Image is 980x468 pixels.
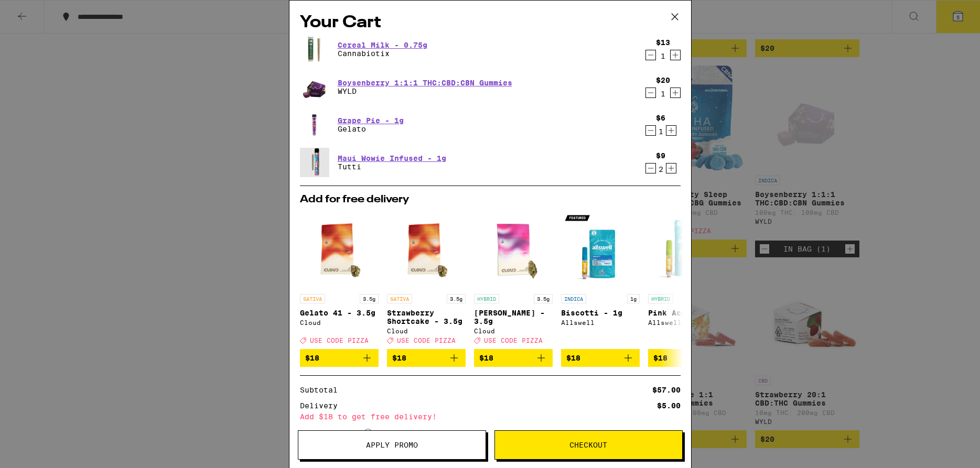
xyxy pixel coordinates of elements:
[534,294,553,303] p: 3.5g
[387,349,466,367] button: Add to bag
[387,309,466,325] p: Strawberry Shortcake - 3.5g
[652,386,681,394] div: $57.00
[338,79,512,87] a: Boysenberry 1:1:1 THC:CBD:CBN Gummies
[657,402,681,409] div: $5.00
[387,210,466,289] img: Cloud - Strawberry Shortcake - 3.5g
[474,210,553,349] a: Open page for Mochi Gelato - 3.5g from Cloud
[656,38,670,47] div: $13
[338,41,427,49] a: Cereal Milk - 0.75g
[300,309,379,317] p: Gelato 41 - 3.5g
[656,165,665,173] div: 2
[300,148,329,177] img: Tutti - Maui Wowie Infused - 1g
[338,162,446,171] p: Tutti
[474,349,553,367] button: Add to bag
[300,194,681,205] h2: Add for free delivery
[656,151,665,160] div: $9
[338,116,404,125] a: Grape Pie - 1g
[569,441,607,449] span: Checkout
[300,210,379,349] a: Open page for Gelato 41 - 3.5g from Cloud
[666,125,676,136] button: Increment
[300,402,345,409] div: Delivery
[648,294,673,303] p: HYBRID
[300,11,681,35] h2: Your Cart
[656,52,670,60] div: 1
[310,337,369,344] span: USE CODE PIZZA
[300,349,379,367] button: Add to bag
[561,309,640,317] p: Biscotti - 1g
[561,210,640,289] img: Allswell - Biscotti - 1g
[298,430,486,460] button: Apply Promo
[648,349,727,367] button: Add to bag
[656,76,670,84] div: $20
[397,337,456,344] span: USE CODE PIZZA
[666,163,676,173] button: Increment
[300,67,329,107] img: WYLD - Boysenberry 1:1:1 THC:CBD:CBN Gummies
[387,210,466,349] a: Open page for Strawberry Shortcake - 3.5g from Cloud
[648,309,727,317] p: Pink Acai - 1g
[474,328,553,334] div: Cloud
[338,87,512,95] p: WYLD
[474,210,553,289] img: Cloud - Mochi Gelato - 3.5g
[300,210,379,289] img: Cloud - Gelato 41 - 3.5g
[653,354,667,362] span: $18
[645,88,656,98] button: Decrement
[656,127,665,136] div: 1
[561,319,640,326] div: Allswell
[300,386,345,394] div: Subtotal
[447,294,466,303] p: 3.5g
[300,319,379,326] div: Cloud
[300,35,329,64] img: Cannabiotix - Cereal Milk - 0.75g
[566,354,580,362] span: $18
[494,430,683,460] button: Checkout
[300,110,329,139] img: Gelato - Grape Pie - 1g
[300,429,372,438] div: Taxes & Fees
[645,163,656,173] button: Decrement
[474,294,499,303] p: HYBRID
[300,413,681,420] div: Add $18 to get free delivery!
[392,354,406,362] span: $18
[648,210,727,289] img: Allswell - Pink Acai - 1g
[305,354,319,362] span: $18
[474,309,553,325] p: [PERSON_NAME] - 3.5g
[366,441,418,449] span: Apply Promo
[387,294,412,303] p: SATIVA
[670,88,681,98] button: Increment
[648,319,727,326] div: Allswell
[670,50,681,60] button: Increment
[561,294,586,303] p: INDICA
[479,354,493,362] span: $18
[484,337,543,344] span: USE CODE PIZZA
[561,349,640,367] button: Add to bag
[645,50,656,60] button: Decrement
[656,90,670,98] div: 1
[648,210,727,349] a: Open page for Pink Acai - 1g from Allswell
[338,125,404,133] p: Gelato
[360,294,379,303] p: 3.5g
[387,328,466,334] div: Cloud
[645,125,656,136] button: Decrement
[627,294,640,303] p: 1g
[656,114,665,122] div: $6
[338,49,427,58] p: Cannabiotix
[338,154,446,162] a: Maui Wowie Infused - 1g
[561,210,640,349] a: Open page for Biscotti - 1g from Allswell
